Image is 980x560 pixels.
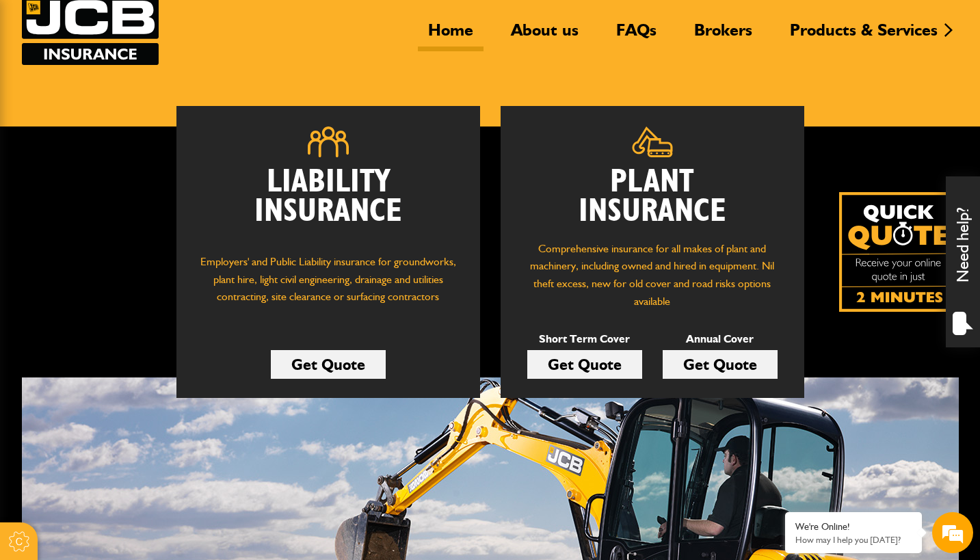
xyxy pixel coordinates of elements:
a: About us [501,20,589,51]
p: Short Term Cover [527,330,642,348]
a: FAQs [606,20,667,51]
img: Quick Quote [839,192,959,312]
a: Get Quote [271,350,386,379]
p: How may I help you today? [795,535,912,545]
a: Home [418,20,484,51]
h2: Liability Insurance [197,168,460,240]
a: Get Quote [527,350,642,379]
a: Get your insurance quote isn just 2-minutes [839,192,959,312]
a: Products & Services [780,20,948,51]
p: Annual Cover [663,330,778,348]
div: We're Online! [795,521,912,533]
a: Brokers [684,20,763,51]
h2: Plant Insurance [521,168,784,226]
a: Get Quote [663,350,778,379]
div: Need help? [946,176,980,347]
p: Comprehensive insurance for all makes of plant and machinery, including owned and hired in equipm... [521,240,784,310]
p: Employers' and Public Liability insurance for groundworks, plant hire, light civil engineering, d... [197,253,460,319]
